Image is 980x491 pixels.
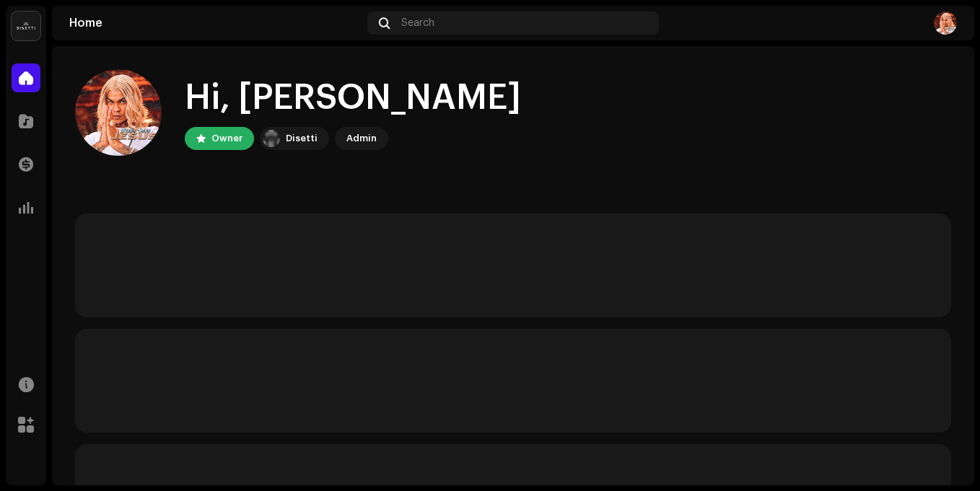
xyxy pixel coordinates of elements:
[69,17,362,29] div: Home
[346,130,377,147] div: Admin
[263,130,280,147] img: 02a7c2d3-3c89-4098-b12f-2ff2945c95ee
[12,12,40,40] img: 02a7c2d3-3c89-4098-b12f-2ff2945c95ee
[185,75,521,121] div: Hi, [PERSON_NAME]
[934,12,957,35] img: bf3cc9ec-35ad-4be2-95be-dd9290d1edbe
[286,130,318,147] div: Disetti
[75,69,162,156] img: bf3cc9ec-35ad-4be2-95be-dd9290d1edbe
[401,17,434,29] span: Search
[211,130,242,147] div: Owner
